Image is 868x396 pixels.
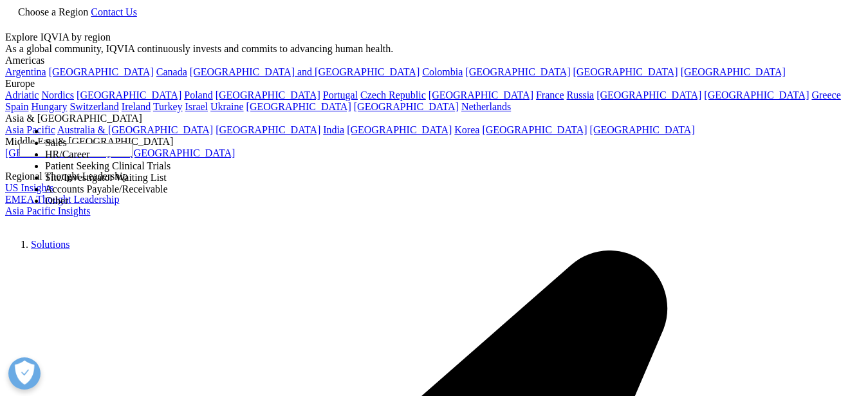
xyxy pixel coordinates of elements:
a: Russia [567,90,595,100]
a: Ukraine [210,101,244,112]
a: Turkey [153,101,183,112]
a: [GEOGRAPHIC_DATA] [429,90,533,100]
span: Choose a Region [18,6,88,17]
a: [GEOGRAPHIC_DATA] [77,90,181,100]
div: As a global community, IQVIA continuously invests and commits to advancing human health. [5,43,841,55]
a: [GEOGRAPHIC_DATA] and [GEOGRAPHIC_DATA] [190,66,420,77]
a: [GEOGRAPHIC_DATA] [246,101,351,112]
a: Portugal [323,90,358,100]
a: Argentina [5,66,46,77]
a: France [536,90,564,100]
a: [GEOGRAPHIC_DATA] [596,90,701,100]
a: Netherlands [461,101,511,112]
a: [GEOGRAPHIC_DATA] and [GEOGRAPHIC_DATA] [5,147,235,158]
a: Adriatic [5,90,39,100]
a: Korea [454,124,479,135]
a: [GEOGRAPHIC_DATA] [465,66,570,77]
a: [GEOGRAPHIC_DATA] [681,66,786,77]
a: [GEOGRAPHIC_DATA] [216,124,320,135]
li: Other [45,195,171,207]
a: US Insights [5,182,53,193]
li: Patient Seeking Clinical Trials [45,160,171,172]
a: Poland [184,90,212,100]
a: Ireland [122,101,151,112]
a: Switzerland [69,101,118,112]
li: Sales [45,137,171,149]
li: Accounts Payable/Receivable [45,184,171,195]
li: Site/Investigator Waiting List [45,172,171,184]
a: Asia Pacific [5,124,55,135]
a: Australia & [GEOGRAPHIC_DATA] [57,124,213,135]
div: Explore IQVIA by region [5,32,841,43]
a: Nordics [41,90,74,100]
a: [GEOGRAPHIC_DATA] [704,90,809,100]
div: Middle East & [GEOGRAPHIC_DATA] [5,136,841,147]
a: EMEA Thought Leadership [5,194,119,205]
a: Canada [156,66,187,77]
a: [GEOGRAPHIC_DATA] [573,66,678,77]
a: Contact Us [91,6,137,17]
div: Europe [5,78,841,90]
div: Asia & [GEOGRAPHIC_DATA] [5,113,841,124]
a: India [323,124,344,135]
a: [GEOGRAPHIC_DATA] [347,124,452,135]
a: Spain [5,101,28,112]
a: Greece [811,90,840,100]
div: Regional Thought Leadership [5,171,841,182]
a: Asia Pacific Insights [5,205,90,216]
div: Americas [5,55,841,66]
a: Hungary [31,101,67,112]
a: [GEOGRAPHIC_DATA] [354,101,459,112]
a: [GEOGRAPHIC_DATA] [590,124,695,135]
a: Czech Republic [360,90,426,100]
a: [GEOGRAPHIC_DATA] [49,66,154,77]
button: Open Preferences [8,357,41,390]
a: Israel [185,101,208,112]
a: [GEOGRAPHIC_DATA] [482,124,587,135]
li: HR/Career [45,149,171,160]
a: Colombia [422,66,463,77]
a: [GEOGRAPHIC_DATA] [216,90,320,100]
